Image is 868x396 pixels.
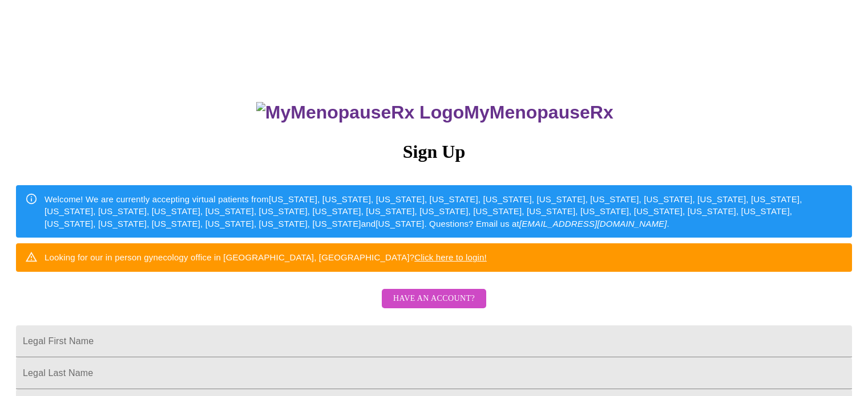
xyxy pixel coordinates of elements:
em: [EMAIL_ADDRESS][DOMAIN_NAME] [519,219,667,228]
h3: MyMenopauseRx [18,102,853,123]
a: Have an account? [379,301,489,311]
div: Welcome! We are currently accepting virtual patients from [US_STATE], [US_STATE], [US_STATE], [US... [45,189,843,234]
a: Click here to login! [414,252,487,262]
div: Looking for our in person gynecology office in [GEOGRAPHIC_DATA], [GEOGRAPHIC_DATA]? [45,247,487,268]
h3: Sign Up [16,141,852,162]
button: Have an account? [382,289,486,309]
img: MyMenopauseRx Logo [256,102,464,123]
span: Have an account? [393,292,475,306]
